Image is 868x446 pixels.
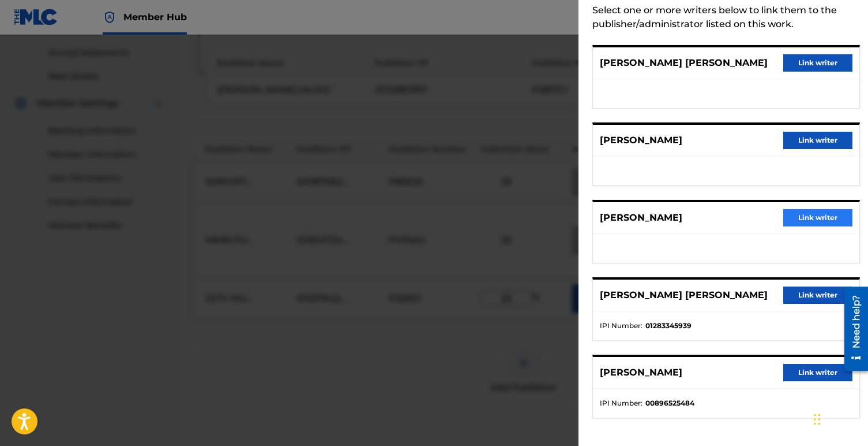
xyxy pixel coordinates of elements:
button: Link writer [783,287,852,304]
button: Link writer [783,54,852,72]
p: [PERSON_NAME] [600,366,682,380]
iframe: Resource Center [836,282,868,375]
p: [PERSON_NAME] [PERSON_NAME] [600,56,768,70]
strong: 00896525484 [645,398,694,408]
img: MLC Logo [14,9,58,25]
p: [PERSON_NAME] [600,211,682,225]
div: Drag [814,402,821,437]
span: IPI Number : [600,321,642,331]
iframe: Chat Widget [810,391,868,446]
span: IPI Number : [600,398,642,408]
strong: 01283345939 [645,321,692,331]
p: [PERSON_NAME] [PERSON_NAME] [600,288,768,302]
button: Link writer [783,364,852,381]
p: [PERSON_NAME] [600,133,682,147]
button: Link writer [783,209,852,226]
span: Member Hub [123,10,187,24]
button: Link writer [783,132,852,149]
img: Top Rightsholder [103,10,117,24]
